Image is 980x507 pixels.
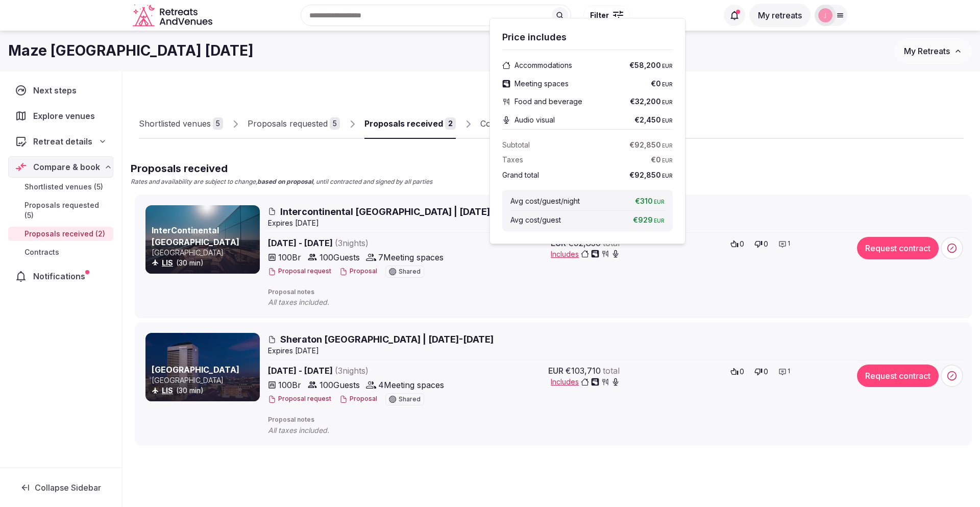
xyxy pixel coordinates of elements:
span: Sheraton [GEOGRAPHIC_DATA] | [DATE]-[DATE] [280,333,494,346]
span: 0 [740,367,744,377]
button: Proposal request [268,267,331,276]
a: Proposals received (2) [8,227,113,241]
img: jolynn.hall [818,8,832,22]
span: Proposal notes [268,416,965,424]
span: €929 [633,215,665,225]
span: Proposals received (2) [24,229,105,239]
a: Next steps [8,80,113,101]
span: Shared [399,269,421,275]
span: ( 3 night s ) [335,366,369,376]
span: Accommodations [514,60,572,70]
span: EUR [662,173,673,179]
p: Rates and availability are subject to change, , until contracted and signed by all parties [131,178,432,186]
div: (30 min) [152,385,258,396]
h1: Maze [GEOGRAPHIC_DATA] [DATE] [8,41,254,61]
span: Notifications [33,270,89,282]
button: 0 [751,237,771,251]
button: My Retreats [894,38,972,64]
span: EUR [548,365,563,377]
span: 0 [764,239,768,249]
span: EUR [662,81,673,87]
button: Filter [583,6,630,25]
span: 1 [788,239,790,248]
span: All taxes included. [268,297,350,307]
button: Collapse Sidebar [8,476,113,499]
button: Proposal request [268,395,331,403]
button: Request contract [857,365,939,387]
span: EUR [654,199,665,205]
span: EUR [662,99,673,105]
div: Proposals requested [248,117,328,130]
span: EUR [662,63,673,69]
span: Collapse Sidebar [35,482,101,493]
a: Proposals requested5 [248,109,340,139]
span: Retreat details [33,135,92,148]
span: Next steps [33,84,81,96]
span: Food and beverage [514,96,582,107]
span: 0 [764,367,768,377]
a: Shortlisted venues5 [139,109,223,139]
a: My retreats [749,10,811,20]
button: LIS [162,258,173,268]
span: EUR [662,157,673,163]
button: 0 [727,237,747,251]
div: Expire s [DATE] [268,218,965,228]
div: 5 [213,117,223,130]
a: Contracts [8,245,113,259]
label: Taxes [502,155,523,165]
label: Grand total [502,170,539,180]
span: EUR [654,218,665,224]
span: Compare & book [33,161,100,173]
button: Includes [551,377,620,387]
span: ( 3 night s ) [335,238,369,248]
span: 100 Br [278,379,301,391]
div: Proposals received [364,117,443,130]
span: €92,850 [629,140,673,150]
div: 5 [330,117,340,130]
button: Proposal [339,395,377,403]
span: Meeting spaces [514,79,569,89]
a: [GEOGRAPHIC_DATA] [152,365,239,375]
a: Visit the homepage [133,4,214,27]
p: [GEOGRAPHIC_DATA] [152,248,258,258]
span: €0 [651,79,673,89]
h2: Price includes [502,31,673,43]
span: total [603,365,620,377]
a: LIS [162,258,173,267]
div: 2 [445,117,456,130]
span: 7 Meeting spaces [378,251,444,263]
span: Filter [590,10,609,20]
span: €2,450 [634,115,673,125]
span: €92,850 [629,170,673,180]
div: Expire s [DATE] [268,346,965,356]
span: Explore venues [33,110,99,122]
label: Avg cost/guest [510,215,561,225]
div: Contracts [480,117,518,130]
span: Shared [399,396,421,402]
span: All taxes included. [268,425,350,436]
span: Intercontinental [GEOGRAPHIC_DATA] | [DATE]-[DATE] [280,205,525,218]
span: €310 [635,196,665,206]
label: Subtotal [502,140,530,150]
span: 100 Guests [320,379,360,391]
button: 0 [751,365,771,379]
span: 100 Br [278,251,301,263]
label: Avg cost/guest/night [510,196,580,206]
a: Shortlisted venues (5) [8,180,113,194]
p: [GEOGRAPHIC_DATA] [152,375,258,385]
a: InterContinental [GEOGRAPHIC_DATA] [152,225,239,247]
svg: Retreats and Venues company logo [133,4,214,27]
button: Request contract [857,237,939,259]
button: 0 [727,365,747,379]
div: (30 min) [152,258,258,268]
a: Explore venues [8,105,113,127]
span: 1 [788,367,790,376]
span: EUR [662,117,673,124]
span: Audio visual [514,115,555,125]
span: €0 [651,155,673,165]
span: [DATE] - [DATE] [268,237,448,249]
span: EUR [662,142,673,149]
button: My retreats [749,4,811,27]
a: LIS [162,386,173,395]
